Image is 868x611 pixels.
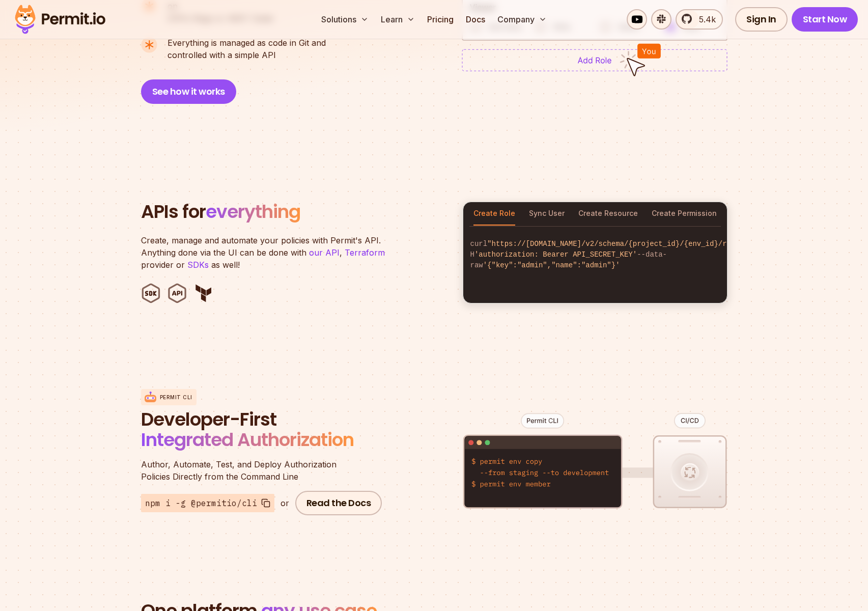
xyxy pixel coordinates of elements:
a: Start Now [792,7,858,32]
button: Sync User [529,202,565,226]
button: Create Permission [652,202,717,226]
img: Permit logo [10,2,110,37]
button: Solutions [317,9,373,30]
button: Create Role [473,202,515,226]
span: 'authorization: Bearer API_SECRET_KEY' [474,251,637,259]
span: 5.4k [693,13,716,25]
a: Pricing [423,9,458,30]
a: Read the Docs [295,491,382,515]
button: Learn [377,9,419,30]
span: '{"key":"admin","name":"admin"}' [483,261,620,269]
code: curl -H --data-raw [463,231,727,279]
span: "https://[DOMAIN_NAME]/v2/schema/{project_id}/{env_id}/roles" [487,240,748,248]
p: controlled with a simple API [167,37,326,61]
button: npm i -g @permitio/cli [141,494,274,512]
p: Create, manage and automate your policies with Permit's API. Anything done via the UI can be done... [141,234,396,271]
a: 5.4k [676,9,723,30]
a: Sign In [735,7,788,32]
span: Author, Automate, Test, and Deploy Authorization [141,458,385,470]
span: Developer-First [141,409,385,430]
a: our API [309,247,340,258]
div: or [281,497,289,509]
a: Terraform [345,247,385,258]
p: Permit CLI [160,394,192,401]
button: See how it works [141,79,236,104]
span: everything [206,199,300,225]
h2: APIs for [141,202,451,222]
button: Company [493,9,551,30]
a: SDKs [187,260,209,270]
p: Policies Directly from the Command Line [141,458,385,483]
span: Integrated Authorization [141,427,354,453]
span: Everything is managed as code in Git and [167,37,326,49]
a: Docs [462,9,489,30]
span: npm i -g @permitio/cli [145,497,257,509]
button: Create Resource [578,202,638,226]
